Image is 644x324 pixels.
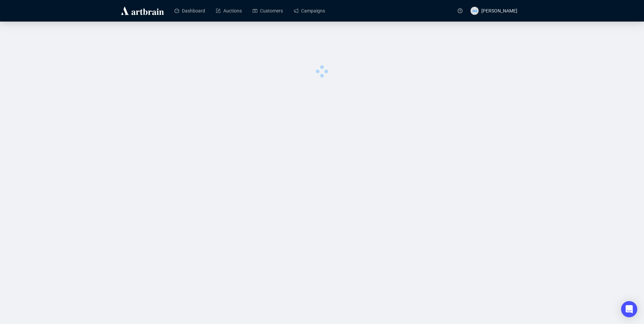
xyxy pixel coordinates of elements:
[120,5,165,16] img: logo
[621,301,637,317] div: Open Intercom Messenger
[216,2,242,20] a: Auctions
[294,2,325,20] a: Campaigns
[481,8,517,13] span: [PERSON_NAME]
[253,2,283,20] a: Customers
[458,8,462,13] span: question-circle
[472,8,477,13] span: AM
[174,2,205,20] a: Dashboard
